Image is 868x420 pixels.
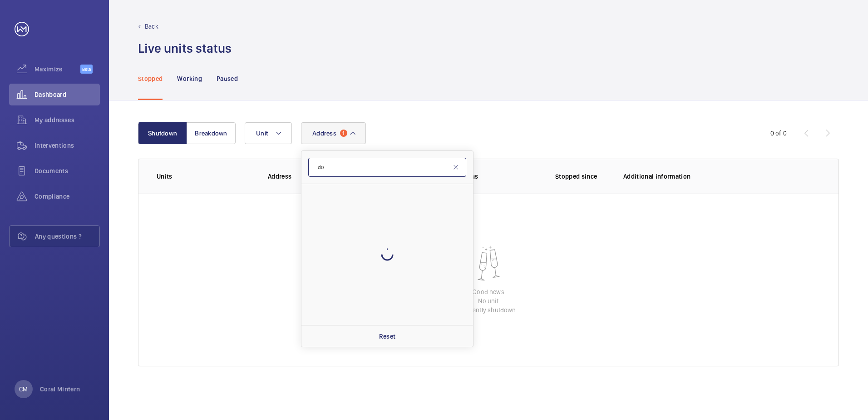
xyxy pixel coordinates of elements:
[138,122,187,144] button: Shutdown
[177,74,202,83] p: Working
[138,74,163,83] p: Stopped
[268,172,397,181] p: Address
[312,130,336,137] span: Address
[157,172,253,181] p: Units
[35,192,100,201] span: Compliance
[145,22,158,31] p: Back
[623,172,820,181] p: Additional information
[35,115,100,125] span: My addresses
[256,130,268,137] span: Unit
[217,74,238,83] p: Paused
[138,40,232,57] h1: Live units status
[301,122,366,144] button: Address1
[340,130,347,137] span: 1
[35,232,99,241] span: Any questions ?
[555,172,609,181] p: Stopped since
[35,90,100,99] span: Dashboard
[308,158,466,177] input: Search by address
[35,166,100,175] span: Documents
[19,385,28,394] p: CM
[80,65,93,74] span: Beta
[35,141,100,150] span: Interventions
[187,122,236,144] button: Breakdown
[379,332,396,341] p: Reset
[770,129,787,138] div: 0 of 0
[461,287,516,315] p: Good news No unit currently shutdown
[40,385,80,394] p: Coral Mintern
[35,65,80,74] span: Maximize
[245,122,292,144] button: Unit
